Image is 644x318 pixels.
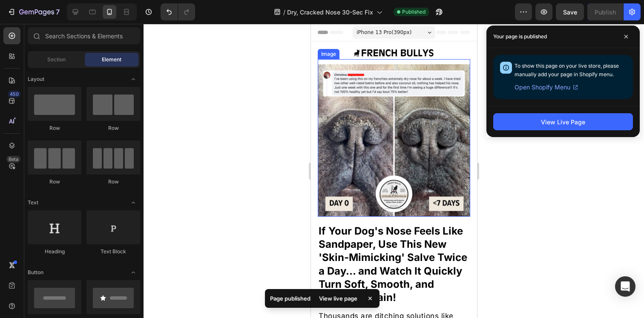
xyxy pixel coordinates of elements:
span: Published [402,8,425,16]
div: Row [86,124,140,132]
p: 7 [56,7,60,17]
span: Layout [28,75,44,83]
div: Publish [595,8,616,17]
span: Dry, Cracked Nose 30-Sec Fix [287,8,373,17]
div: 450 [8,91,20,97]
button: Save [556,3,584,20]
div: Text Block [86,248,140,255]
span: Save [563,9,577,16]
button: 7 [3,3,63,20]
div: View live page [314,292,362,304]
span: Button [28,269,43,276]
button: View Live Page [493,113,633,130]
span: / [283,8,285,17]
div: Open Intercom Messenger [615,276,635,297]
p: Your page is published [493,32,547,41]
span: To show this page on your live store, please manually add your page in Shopify menu. [515,63,619,77]
div: Beta [6,156,20,163]
span: Section [47,56,66,63]
div: Heading [28,248,81,255]
div: View Live Page [541,117,585,126]
span: Open Shopify Menu [515,82,570,92]
span: Toggle open [126,196,140,209]
span: Toggle open [126,72,140,86]
span: Toggle open [126,266,140,279]
p: Page published [270,294,310,303]
iframe: To enrich screen reader interactions, please activate Accessibility in Grammarly extension settings [311,24,477,318]
div: Undo/Redo [161,3,195,20]
div: Row [86,178,140,186]
div: Row [28,178,81,186]
button: Publish [587,3,623,20]
span: Element [102,56,121,63]
span: Text [28,199,38,206]
div: Row [28,124,81,132]
input: Search Sections & Elements [28,27,140,44]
